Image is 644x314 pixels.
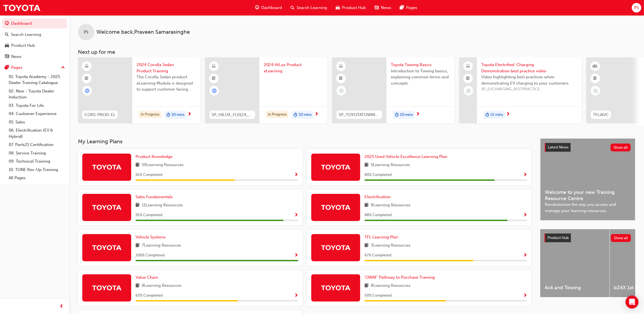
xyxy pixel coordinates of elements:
[142,202,183,209] span: 11 Learning Resources
[294,111,297,119] span: duration-icon
[523,213,527,218] span: Show Progress
[142,242,181,249] span: 7 Learning Resources
[365,154,450,160] a: 2025 Used Vehicle Excellence Learning Plan
[395,111,399,119] span: duration-icon
[321,283,351,293] img: Trak
[365,194,391,199] span: Electrification
[212,88,217,93] span: learningRecordVerb_ATTEMPT-icon
[371,242,410,249] span: 3 Learning Resources
[136,234,168,240] a: Vehicle Systems
[167,111,170,119] span: duration-icon
[11,54,21,60] div: News
[137,74,196,92] span: The Corolla Sedan product eLearning Module is designed to support customer facing sales staff wit...
[136,252,165,259] span: 100 % Completed
[365,202,369,209] span: book-icon
[365,194,393,200] a: Electrification
[523,173,527,178] span: Show Progress
[11,64,22,71] div: Pages
[136,194,173,199] span: Sales Fundamentals
[136,293,163,299] span: 63 % Completed
[136,202,140,209] span: book-icon
[136,154,172,159] span: Product Knowledge
[339,88,344,93] span: learningRecordVerb_NONE-icon
[136,212,162,218] span: 91 % Completed
[294,293,298,298] span: Show Progress
[142,162,184,169] span: 59 Learning Resources
[261,5,282,11] span: Dashboard
[406,5,417,11] span: Pages
[342,5,366,11] span: Product Hub
[593,112,609,118] span: TFLIAVC
[142,282,181,289] span: 8 Learning Resources
[523,292,527,299] button: Show Progress
[593,75,597,82] span: booktick-icon
[332,57,454,123] a: SP_TOYOTATOWING_0424Toyota Towing BasicsIntroduction to Towing basics, explaining common terms an...
[545,234,631,242] a: Product HubShow all
[61,64,65,71] span: up-icon
[137,62,196,74] span: 2024 Corolla Sedan Product Training
[490,112,503,118] span: 15 mins
[2,18,67,29] a: Dashboard
[212,112,253,118] span: SP_HILUX_FL0124_EL
[365,235,398,240] span: TFL Learning Plan
[291,4,294,11] span: search-icon
[5,43,9,48] span: car-icon
[365,162,369,169] span: book-icon
[391,62,450,68] span: Toyota Towing Basics
[11,32,41,38] div: Search Learning
[7,157,67,166] a: 09. Technical Training
[315,112,319,117] span: next-icon
[7,126,67,141] a: 06. Electrification (EV & Hybrid)
[2,52,67,62] a: News
[336,4,340,11] span: car-icon
[466,88,471,93] span: learningRecordVerb_NONE-icon
[365,293,392,299] span: 50 % Completed
[3,2,41,14] a: Trak
[136,275,158,280] span: Value Chain
[375,4,379,11] span: news-icon
[5,32,9,37] span: search-icon
[139,111,161,118] div: In Progress
[78,57,200,123] a: CORS-PROD-EL2024 Corolla Sedan Product TrainingThe Corolla Sedan product eLearning Module is desi...
[626,296,639,309] div: Open Intercom Messenger
[634,5,639,11] span: PS
[481,86,577,92] span: SP_EVCHARGING_BESTPRACTICE
[266,111,288,118] div: In Progress
[96,29,190,35] span: Welcome back , Praveen Samarasinghe
[331,2,370,13] a: car-iconProduct Hub
[466,75,470,82] span: booktick-icon
[136,274,160,281] a: Value Chain
[85,88,90,93] span: learningRecordVerb_ATTEMPT-icon
[365,234,400,240] a: TFL Learning Plan
[365,282,369,289] span: book-icon
[365,274,437,281] a: 'OWAF' Pathway to Purchase Training
[7,174,67,182] a: All Pages
[395,2,422,13] a: pages-iconPages
[485,111,489,119] span: duration-icon
[136,154,175,160] a: Product Knowledge
[136,172,162,178] span: 61 % Completed
[593,63,597,70] span: learningResourceType_INSTRUCTOR_LED-icon
[136,235,166,240] span: Vehicle Systems
[251,2,286,13] a: guage-iconDashboard
[365,242,369,249] span: book-icon
[7,118,67,126] a: 05. Sales
[2,63,67,73] button: Pages
[85,63,89,70] span: learningResourceType_ELEARNING-icon
[294,253,298,258] span: Show Progress
[548,145,568,150] span: Latest News
[78,138,532,145] h3: My Learning Plans
[136,162,140,169] span: book-icon
[365,154,447,159] span: 2025 Used Vehicle Excellence Learning Plan
[5,54,9,59] span: news-icon
[339,63,343,70] span: learningResourceType_ELEARNING-icon
[540,229,610,297] a: 4x4 and Towing
[523,172,527,178] button: Show Progress
[7,87,67,101] a: 02. New - Toyota Dealer Induction
[611,234,631,242] button: Show all
[294,292,298,299] button: Show Progress
[339,112,380,118] span: SP_TOYOTATOWING_0424
[7,141,67,149] a: 07. Parts21 Certification
[506,112,510,117] span: next-icon
[2,17,67,63] button: DashboardSearch LearningProduct HubNews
